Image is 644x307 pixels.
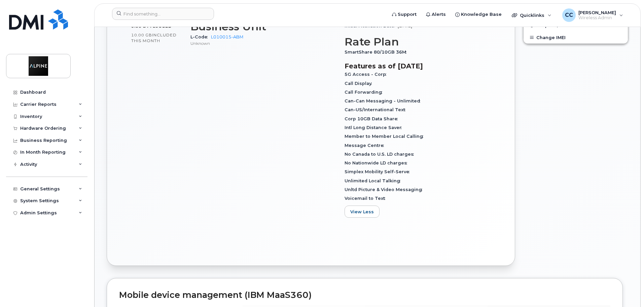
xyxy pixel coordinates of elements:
span: 5G Access - Corp [345,72,390,77]
input: Find something... [112,8,214,20]
span: included this month [131,32,177,43]
a: Support [387,8,421,21]
span: Simplex Mobility Self-Serve [345,169,413,174]
span: View Less [350,209,374,215]
button: Change IMEI [524,31,628,43]
h3: Features as of [DATE] [345,62,491,70]
span: Initial Activation Date [345,23,398,28]
a: Knowledge Base [451,8,506,21]
span: 10.00 GB [131,33,152,37]
a: Alerts [421,8,451,21]
span: Unltd Picture & Video Messaging [345,187,426,192]
h3: Business Unit [190,21,336,33]
span: Message Centre [345,143,387,148]
div: Quicklinks [507,8,556,22]
button: View Less [345,206,380,218]
span: Suspend/Cancel Device [536,23,592,28]
span: Quicklinks [520,12,544,18]
span: No Canada to U.S. LD charges [345,152,417,157]
a: L010015-ABM [211,34,243,39]
span: Can-US/International Text [345,107,409,112]
span: Call Forwarding [345,90,386,95]
span: Wireless Admin [578,15,616,21]
span: Corp 10GB Data Share [345,116,401,121]
span: CC [565,11,573,19]
span: Voicemail to Text [345,196,389,201]
span: Intl Long Distance Saver [345,125,405,130]
p: Unknown [190,40,336,46]
span: Support [398,11,417,18]
h3: Rate Plan [345,36,491,48]
div: Clara Coelho [558,8,628,22]
span: Unlimited Local Talking [345,178,404,183]
span: Can-Can Messaging - Unlimited [345,98,424,103]
span: SmartShare 80/10GB 36M [345,50,410,55]
span: [DATE] [398,23,412,28]
span: Knowledge Base [461,11,502,18]
span: [PERSON_NAME] [578,10,616,15]
span: Call Display [345,81,375,86]
span: Member to Member Local Calling [345,134,427,139]
span: L-Code [190,34,211,39]
span: Alerts [432,11,446,18]
span: No Nationwide LD charges [345,160,410,165]
h2: Mobile device management (IBM MaaS360) [119,290,610,300]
